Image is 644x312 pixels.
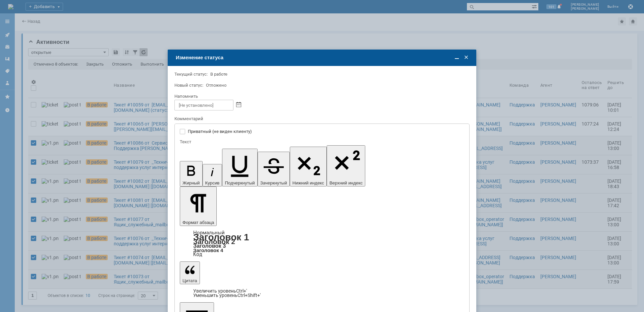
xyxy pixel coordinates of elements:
[180,231,464,257] div: Формат абзаца
[193,232,249,242] a: Заголовок 1
[174,72,208,77] label: Текущий статус:
[193,230,225,236] a: Нормальный
[222,149,257,186] button: Подчеркнутый
[193,251,202,257] a: Код
[453,54,460,61] span: Свернуть (Ctrl + M)
[193,288,247,294] a: Increase
[225,180,255,185] span: Подчеркнутый
[180,161,203,186] button: Жирный
[193,243,226,249] a: Заголовок 3
[174,116,468,122] div: Комментарий
[180,289,464,298] div: Цитата
[205,180,220,185] span: Курсив
[180,186,217,226] button: Формат абзаца
[258,152,290,186] button: Зачеркнутый
[260,180,287,185] span: Зачеркнутый
[237,293,261,298] span: Ctrl+Shift+'
[203,164,222,186] button: Курсив
[236,288,247,294] span: Ctrl+'
[182,180,200,185] span: Жирный
[193,238,235,245] a: Заголовок 2
[327,145,365,186] button: Верхний индекс
[463,54,470,61] span: Закрыть
[180,140,463,144] div: Текст
[292,180,324,185] span: Нижний индекс
[210,72,227,77] span: В работе
[174,100,233,110] input: [Не установлено]
[193,293,261,298] a: Decrease
[182,278,197,283] span: Цитата
[180,261,200,284] button: Цитата
[188,129,463,134] label: Приватный (не виден клиенту)
[182,220,214,225] span: Формат абзаца
[174,94,468,98] div: Напомнить
[329,180,363,185] span: Верхний индекс
[206,83,226,88] span: Отложено
[193,247,223,253] a: Заголовок 4
[290,147,327,186] button: Нижний индекс
[176,55,470,61] div: Изменение статуса
[174,83,203,88] label: Новый статус:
